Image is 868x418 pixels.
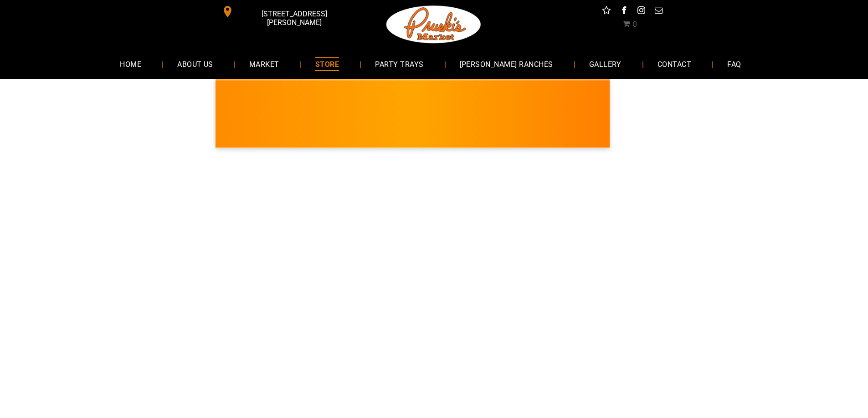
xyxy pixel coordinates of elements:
a: [PERSON_NAME] RANCHES [446,52,567,76]
a: MARKET [236,52,293,76]
a: PARTY TRAYS [361,52,437,76]
span: 0 [632,20,637,29]
a: facebook [618,5,630,19]
a: Social network [601,5,612,19]
span: [STREET_ADDRESS][PERSON_NAME] [235,5,353,31]
a: HOME [106,52,155,76]
a: email [652,5,664,19]
a: instagram [635,5,647,19]
a: GALLERY [575,52,635,76]
a: [STREET_ADDRESS][PERSON_NAME] [216,5,355,19]
a: CONTACT [644,52,705,76]
span: [PERSON_NAME] MARKET [591,120,770,135]
a: FAQ [714,52,755,76]
a: ABOUT US [164,52,227,76]
a: STORE [302,52,353,76]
